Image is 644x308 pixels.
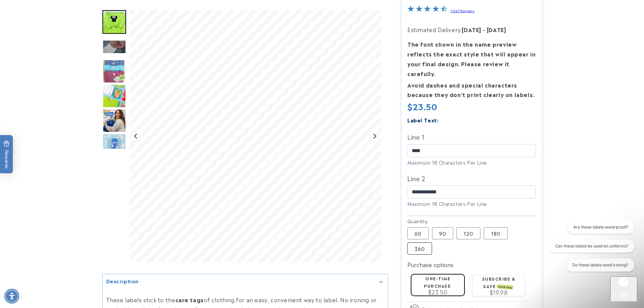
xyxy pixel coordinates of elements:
strong: [DATE] [487,25,506,33]
button: Previous slide [132,132,141,141]
h2: Description [106,278,139,284]
strong: [DATE] [462,25,481,33]
label: Line 2 [407,173,536,184]
label: Line 1 [407,131,536,142]
span: Rewards [3,140,10,168]
div: Go to slide 7 [102,134,126,157]
p: Estimated Delivery: [407,25,536,34]
label: One-time purchase [424,275,451,288]
label: 120 [456,227,480,239]
div: Go to slide 5 [102,84,126,108]
strong: The font shown in the name preview reflects the exact style that will appear in your final design... [407,40,535,77]
label: Subscribe & save [482,276,516,289]
div: Maximum 18 Characters Per Line [407,159,536,166]
iframe: Sign Up via Text for Offers [5,254,86,274]
strong: care tags [175,295,204,304]
button: Next slide [370,132,379,141]
label: 60 [407,227,429,239]
div: Maximum 18 Characters Per Line [407,200,536,207]
legend: Quantity [407,218,428,224]
label: Purchase options [407,260,453,268]
span: $19.98 [490,288,508,296]
div: Accessibility Menu [4,289,19,304]
iframe: Gorgias live chat conversation starters [544,221,637,278]
summary: Description [103,274,388,289]
div: Go to slide 3 [102,35,126,58]
span: $23.50 [428,288,448,296]
div: Go to slide 6 [102,109,126,133]
strong: - [483,25,485,33]
iframe: Gorgias live chat messenger [610,276,637,301]
strong: Avoid dashes and special characters because they don’t print clearly on labels. [407,81,534,99]
span: 4.7-star overall rating [407,6,447,14]
label: 360 [407,242,432,255]
label: 90 [432,227,453,239]
span: $23.50 [407,100,437,112]
span: SAVE 15% [498,284,514,290]
label: Label Text: [407,116,439,124]
div: Go to slide 4 [102,60,126,83]
a: 1067 Reviews - open in a new tab [451,8,474,13]
div: Go to slide 2 [102,10,126,34]
label: 180 [484,227,508,239]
